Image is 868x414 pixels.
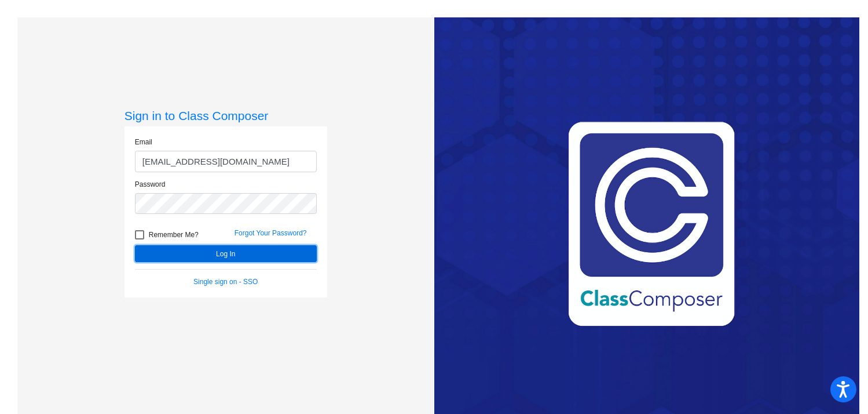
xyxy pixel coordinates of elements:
[135,179,166,190] label: Password
[124,108,327,123] h3: Sign in to Class Composer
[235,229,307,237] a: Forgot Your Password?
[193,278,258,286] a: Single sign on - SSO
[149,228,199,242] span: Remember Me?
[135,245,317,262] button: Log In
[135,137,152,147] label: Email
